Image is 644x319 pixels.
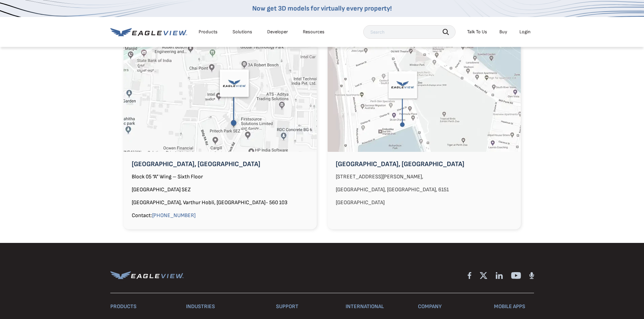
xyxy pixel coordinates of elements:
[152,212,196,219] a: [PHONE_NUMBER]
[110,301,178,312] h3: Products
[124,197,317,208] p: [GEOGRAPHIC_DATA], Varthur Hobli, [GEOGRAPHIC_DATA]- 560 103
[363,25,456,39] input: Search
[494,301,534,312] h3: Mobile Apps
[467,29,487,35] div: Talk To Us
[499,29,507,35] a: Buy
[132,160,260,168] strong: [GEOGRAPHIC_DATA], [GEOGRAPHIC_DATA]
[328,184,521,195] p: [GEOGRAPHIC_DATA], [GEOGRAPHIC_DATA], 6151
[267,29,288,35] a: Developer
[346,301,410,312] h3: International
[519,29,531,35] div: Login
[328,43,521,152] img: Perth Office, Eagleview
[418,301,486,312] h3: Company
[199,29,218,35] div: Products
[303,29,325,35] div: Resources
[186,301,268,312] h3: Industries
[276,301,337,312] h3: Support
[328,197,521,208] p: [GEOGRAPHIC_DATA]
[252,4,392,13] a: Now get 3D models for virtually every property!
[233,29,252,35] div: Solutions
[336,160,464,168] strong: [GEOGRAPHIC_DATA], [GEOGRAPHIC_DATA]
[124,210,317,221] p: Contact:
[328,172,521,182] p: [STREET_ADDRESS][PERSON_NAME],
[124,184,317,195] p: [GEOGRAPHIC_DATA] SEZ
[124,43,317,152] img: Bangalore Office, Eagleview
[124,172,317,182] p: Block 05 “A” Wing – Sixth Floor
